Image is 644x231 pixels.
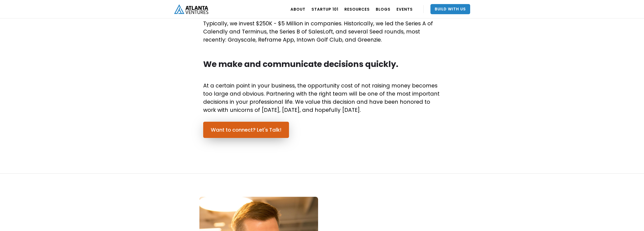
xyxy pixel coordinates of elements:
a: Want to connect? Let's Talk! [203,122,289,138]
p: Typically, we invest $250K - $5 Million in companies. Historically, we led the Series A of Calend... [203,20,441,44]
a: BLOGS [376,2,390,16]
p: At a certain point in your business, the opportunity cost of not raising money becomes too large ... [203,82,441,114]
strong: We make and communicate decisions quickly. [203,58,398,70]
p: ‍ [203,46,441,55]
a: Build With Us [430,4,470,14]
a: EVENTS [397,2,413,16]
a: Startup 101 [311,2,338,16]
p: ‍ [203,71,441,79]
a: ABOUT [290,2,305,16]
a: RESOURCES [344,2,370,16]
